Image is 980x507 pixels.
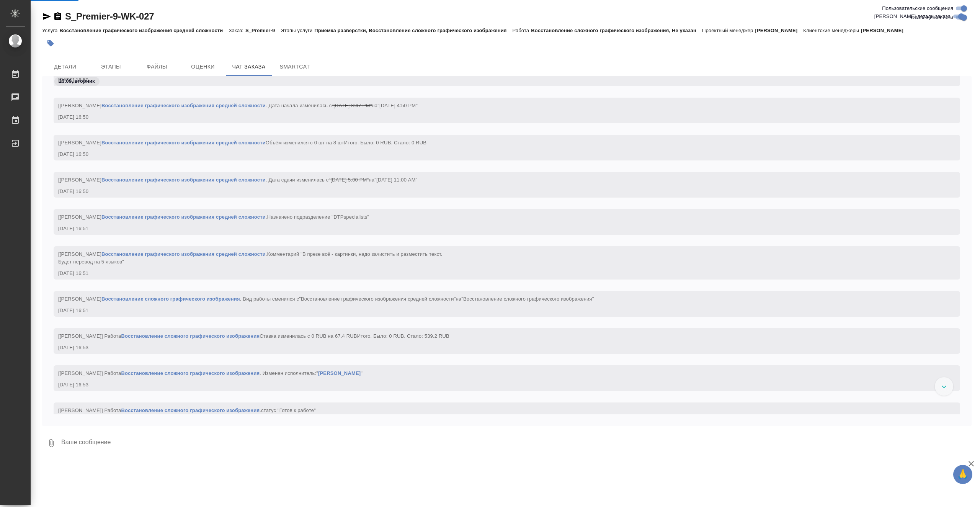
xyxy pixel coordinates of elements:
[58,140,426,146] span: [[PERSON_NAME] Объём изменился с 0 шт на 8 шт
[299,296,456,302] span: "Восстановление графического изображения средней сложности"
[230,62,267,72] span: Чат заказа
[874,13,951,20] span: [PERSON_NAME] детали заказа
[42,35,59,52] button: Добавить тэг
[53,12,62,21] button: Скопировать ссылку
[328,177,369,183] span: "[DATE] 5:00 PM"
[42,28,59,33] p: Услуга
[276,62,313,72] span: SmartCat
[101,103,266,108] a: Восстановление графического изображения средней сложности
[803,28,861,33] p: Клиентские менеджеры
[121,407,260,413] a: Восстановление сложного графического изображения
[245,28,281,33] p: S_Premier-9
[755,28,803,33] p: [PERSON_NAME]
[357,333,449,339] span: Итого. Было: 0 RUB. Стало: 539.2 RUB
[58,270,933,277] div: [DATE] 16:51
[374,177,417,183] span: "[DATE] 11:00 AM"
[47,62,83,72] span: Детали
[65,11,154,21] a: S_Premier-9-WK-027
[281,28,314,33] p: Этапы услуги
[59,77,95,85] p: 23.09, вторник
[101,177,266,183] a: Восстановление графического изображения средней сложности
[58,407,316,413] span: [[PERSON_NAME]] Работа .
[121,333,260,339] a: Восстановление сложного графического изображения
[121,370,260,376] a: Восстановление сложного графического изображения
[344,140,426,146] span: Итого. Было: 0 RUB. Стало: 0 RUB
[101,251,266,257] a: Восстановление графического изображения средней сложности
[332,103,372,108] span: "[DATE] 3:47 PM"
[101,214,266,220] a: Восстановление графического изображения средней сложности
[702,28,755,33] p: Проектный менеджер
[58,344,933,352] div: [DATE] 16:53
[101,140,266,146] a: Восстановление графического изображения средней сложности
[58,188,933,195] div: [DATE] 16:50
[58,333,449,339] span: [[PERSON_NAME]] Работа Ставка изменилась с 0 RUB на 67.4 RUB
[531,28,702,33] p: Восстановление сложного графического изображения, Не указан
[953,465,972,484] button: 🙏
[861,28,909,33] p: [PERSON_NAME]
[911,14,953,21] span: Оповещения-логи
[58,296,594,302] span: [[PERSON_NAME] . Вид работы сменился с на
[318,370,361,376] a: [PERSON_NAME]
[58,113,933,121] div: [DATE] 16:50
[314,28,512,33] p: Приемка разверстки, Восстановление сложного графического изображения
[58,381,933,389] div: [DATE] 16:53
[58,370,363,376] span: [[PERSON_NAME]] Работа . Изменен исполнитель:
[461,296,594,302] span: "Восстановление сложного графического изображения"
[956,466,969,482] span: 🙏
[58,214,369,220] span: [[PERSON_NAME] .
[58,307,933,314] div: [DATE] 16:51
[58,251,443,265] span: [[PERSON_NAME] .
[42,12,51,21] button: Скопировать ссылку для ЯМессенджера
[139,62,175,72] span: Файлы
[185,62,221,72] span: Оценки
[93,62,129,72] span: Этапы
[58,150,933,158] div: [DATE] 16:50
[58,225,933,232] div: [DATE] 16:51
[229,28,245,33] p: Заказ:
[58,103,418,108] span: [[PERSON_NAME] . Дата начала изменилась с на
[58,177,418,183] span: [[PERSON_NAME] . Дата сдачи изменилась с на
[59,28,229,33] p: Восстановление графического изображения средней сложности
[316,370,363,376] span: " "
[261,407,316,413] span: статус "Готов к работе"
[267,214,369,220] span: Назначено подразделение "DTPspecialists"
[101,296,240,302] a: Восстановление сложного графического изображения
[377,103,418,108] span: "[DATE] 4:50 PM"
[882,5,953,12] span: Пользовательские сообщения
[513,28,531,33] p: Работа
